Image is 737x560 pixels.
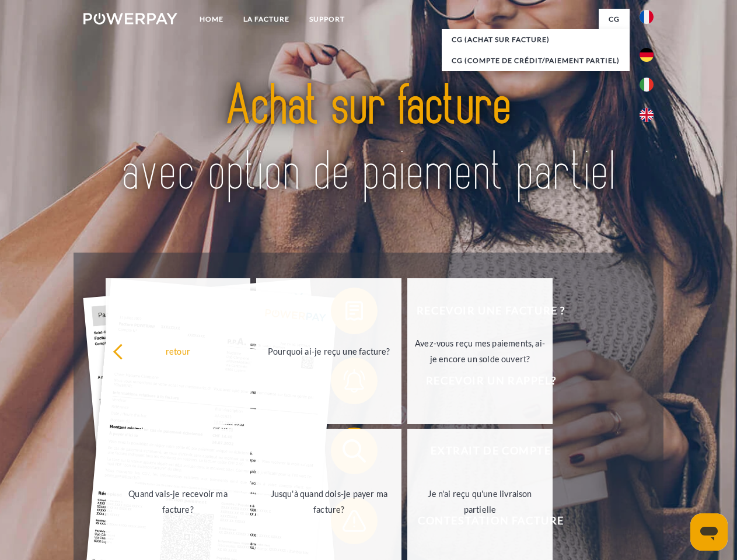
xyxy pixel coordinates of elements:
div: Avez-vous reçu mes paiements, ai-je encore un solde ouvert? [414,335,546,367]
a: CG (Compte de crédit/paiement partiel) [442,50,630,71]
a: Home [190,9,233,30]
a: LA FACTURE [233,9,299,30]
img: title-powerpay_fr.svg [111,56,626,223]
img: it [640,78,654,92]
a: CG [599,9,630,30]
div: retour [113,343,244,359]
iframe: Bouton de lancement de la fenêtre de messagerie [690,513,728,551]
div: Quand vais-je recevoir ma facture? [113,486,244,517]
img: en [640,108,654,122]
div: Jusqu'à quand dois-je payer ma facture? [263,486,394,517]
img: de [640,48,654,62]
div: Je n'ai reçu qu'une livraison partielle [414,486,546,517]
img: fr [640,10,654,24]
div: Pourquoi ai-je reçu une facture? [263,343,394,359]
a: CG (achat sur facture) [442,29,630,50]
img: logo-powerpay-white.svg [83,13,177,24]
a: Avez-vous reçu mes paiements, ai-je encore un solde ouvert? [407,278,553,424]
a: Support [299,9,355,30]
